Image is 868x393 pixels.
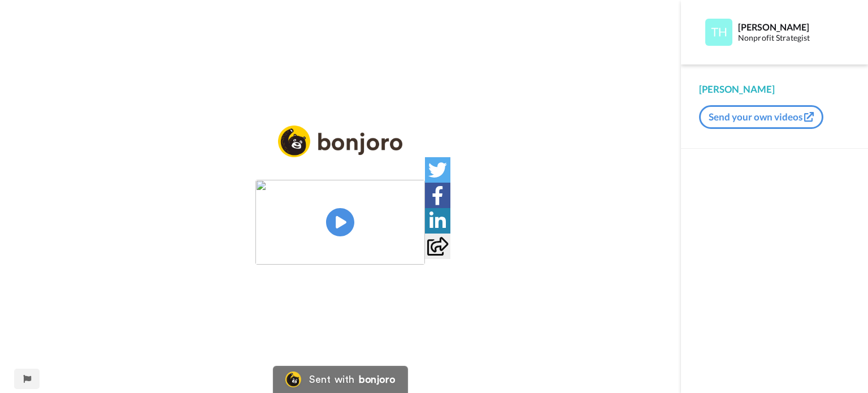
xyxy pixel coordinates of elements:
[738,33,849,43] div: Nonprofit Strategist
[309,374,354,385] div: Sent with
[699,83,850,96] div: [PERSON_NAME]
[699,105,823,129] button: Send your own videos
[285,372,301,387] img: Bonjoro Logo
[738,21,849,32] div: [PERSON_NAME]
[705,19,732,46] img: Profile Image
[255,180,425,265] img: 436d3d4d-ffb6-406c-a700-6e6d86c23bbc.jpg
[359,374,395,385] div: bonjoro
[278,126,402,158] img: logo_full.png
[273,366,407,393] a: Bonjoro LogoSent withbonjoro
